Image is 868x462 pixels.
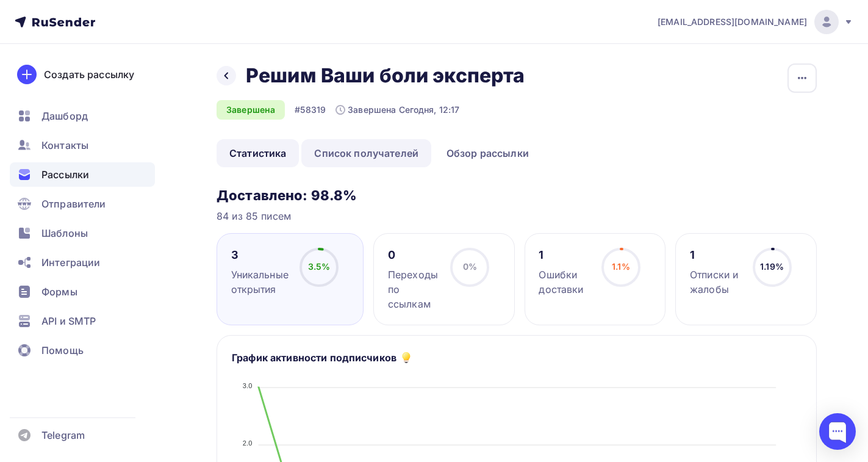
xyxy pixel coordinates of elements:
[41,197,106,211] span: Отправители
[217,100,285,120] div: Завершена
[690,267,742,297] div: Отписки и жалобы
[41,343,84,358] span: Помощь
[295,104,326,116] div: #58319
[41,428,85,442] span: Telegram
[539,267,590,297] div: Ошибки доставки
[658,10,853,34] a: [EMAIL_ADDRESS][DOMAIN_NAME]
[41,314,96,328] span: API и SMTP
[243,382,253,389] tspan: 3.0
[10,192,155,216] a: Отправители
[41,167,89,182] span: Рассылки
[612,261,630,272] span: 1.1%
[217,187,817,204] h3: Доставлено: 98.8%
[10,162,155,187] a: Рассылки
[41,138,88,153] span: Контакты
[434,139,542,167] a: Обзор рассылки
[10,221,155,245] a: Шаблоны
[388,267,440,311] div: Переходы по ссылкам
[388,248,440,262] div: 0
[41,255,100,270] span: Интеграции
[44,67,134,82] div: Создать рассылку
[217,209,817,223] div: 84 из 85 писем
[658,16,807,28] span: [EMAIL_ADDRESS][DOMAIN_NAME]
[41,226,88,240] span: Шаблоны
[335,104,459,116] div: Завершена Сегодня, 12:17
[690,248,742,262] div: 1
[41,284,77,299] span: Формы
[539,248,590,262] div: 1
[246,63,525,88] h2: Решим Ваши боли эксперта
[10,280,155,304] a: Формы
[463,261,477,272] span: 0%
[232,350,396,365] h5: График активности подписчиков
[308,261,331,272] span: 3.5%
[760,261,784,272] span: 1.19%
[243,439,253,447] tspan: 2.0
[41,109,88,123] span: Дашборд
[231,267,289,297] div: Уникальные открытия
[301,139,431,167] a: Список получателей
[217,139,299,167] a: Статистика
[10,104,155,128] a: Дашборд
[231,248,289,262] div: 3
[10,133,155,157] a: Контакты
